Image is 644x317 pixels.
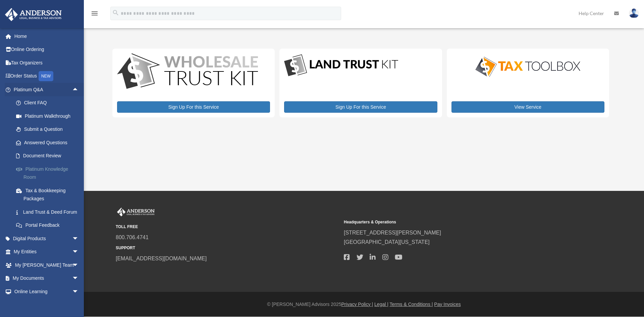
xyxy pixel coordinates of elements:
a: Answered Questions [9,136,89,149]
img: LandTrust_lgo-1.jpg [284,53,398,78]
a: Land Trust & Deed Forum [9,205,89,219]
span: arrow_drop_down [72,285,86,299]
a: menu [91,12,99,17]
span: arrow_drop_up [72,83,86,97]
a: Portal Feedback [9,219,89,232]
a: Platinum Walkthrough [9,109,89,123]
small: TOLL FREE [116,223,339,230]
a: Sign Up For this Service [284,101,437,113]
a: Online Ordering [5,43,89,56]
span: arrow_drop_down [72,258,86,272]
i: search [112,9,119,16]
a: Terms & Conditions | [390,302,433,307]
a: My Documentsarrow_drop_down [5,272,89,285]
a: Home [5,30,89,43]
span: arrow_drop_down [72,272,86,285]
a: Document Review [9,149,89,163]
a: Client FAQ [9,96,89,110]
a: Platinum Knowledge Room [9,162,89,184]
a: My [PERSON_NAME] Teamarrow_drop_down [5,258,89,272]
a: 800.706.4741 [116,234,149,240]
a: Online Learningarrow_drop_down [5,285,89,298]
small: Headquarters & Operations [344,219,567,226]
a: [STREET_ADDRESS][PERSON_NAME] [344,230,441,235]
div: © [PERSON_NAME] Advisors 2025 [84,300,644,309]
a: Tax & Bookkeeping Packages [9,184,89,205]
a: View Service [451,101,604,113]
img: User Pic [629,8,639,18]
a: Legal | [374,302,388,307]
a: Privacy Policy | [341,302,373,307]
span: arrow_drop_down [72,245,86,259]
a: [GEOGRAPHIC_DATA][US_STATE] [344,239,430,245]
a: Tax Organizers [5,56,89,69]
a: [EMAIL_ADDRESS][DOMAIN_NAME] [116,256,207,261]
small: SUPPORT [116,245,339,252]
a: Order StatusNEW [5,69,89,83]
div: NEW [39,71,53,81]
span: arrow_drop_down [72,232,86,246]
i: menu [91,9,99,17]
a: Pay Invoices [434,302,461,307]
a: Submit a Question [9,123,89,136]
a: Platinum Q&Aarrow_drop_up [5,83,89,96]
img: Anderson Advisors Platinum Portal [116,208,156,216]
img: Anderson Advisors Platinum Portal [3,8,64,21]
img: WS-Trust-Kit-lgo-1.jpg [117,53,258,91]
a: Sign Up For this Service [117,101,270,113]
a: My Entitiesarrow_drop_down [5,245,89,259]
a: Digital Productsarrow_drop_down [5,232,86,245]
